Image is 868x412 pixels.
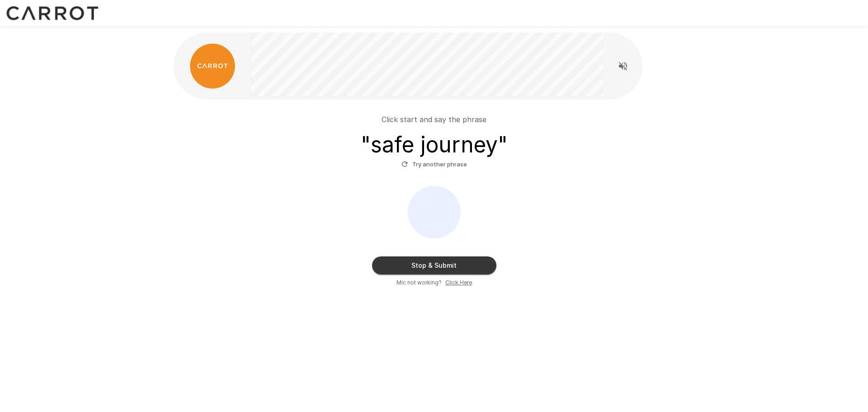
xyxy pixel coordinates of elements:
[445,279,472,286] u: Click Here
[372,256,496,275] button: Stop & Submit
[614,57,632,75] button: Read questions aloud
[361,132,508,157] h3: " safe journey "
[396,278,442,287] span: Mic not working?
[399,157,469,171] button: Try another phrase
[382,114,486,125] p: Click start and say the phrase
[190,43,235,89] img: carrot_logo.png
